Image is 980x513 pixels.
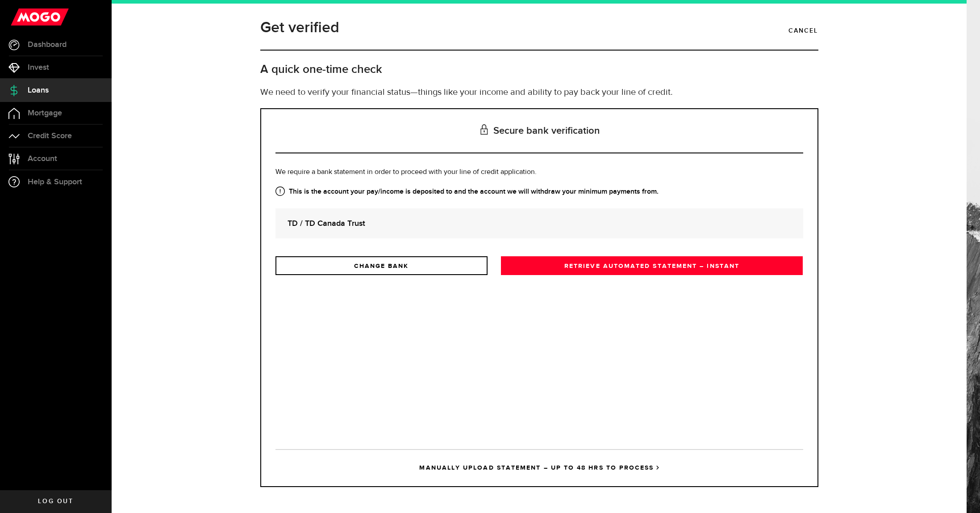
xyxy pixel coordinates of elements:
[275,256,488,275] a: CHANGE BANK
[28,64,49,72] span: Invest
[275,187,803,197] strong: This is the account your pay/income is deposited to and the account we will withdraw your minimum...
[942,475,980,513] iframe: LiveChat chat widget
[275,109,803,153] h3: Secure bank verification
[260,16,339,39] h1: Get verified
[28,132,72,140] span: Credit Score
[288,217,791,229] strong: TD / TD Canada Trust
[501,256,803,275] a: RETRIEVE AUTOMATED STATEMENT – INSTANT
[260,86,818,99] p: We need to verify your financial status—things like your income and ability to pay back your line...
[28,178,82,186] span: Help & Support
[28,109,62,117] span: Mortgage
[275,169,537,176] span: We require a bank statement in order to proceed with your line of credit application.
[260,62,818,77] h2: A quick one-time check
[788,23,818,38] a: Cancel
[28,86,49,94] span: Loans
[38,498,73,505] span: Log out
[28,41,67,49] span: Dashboard
[28,155,57,163] span: Account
